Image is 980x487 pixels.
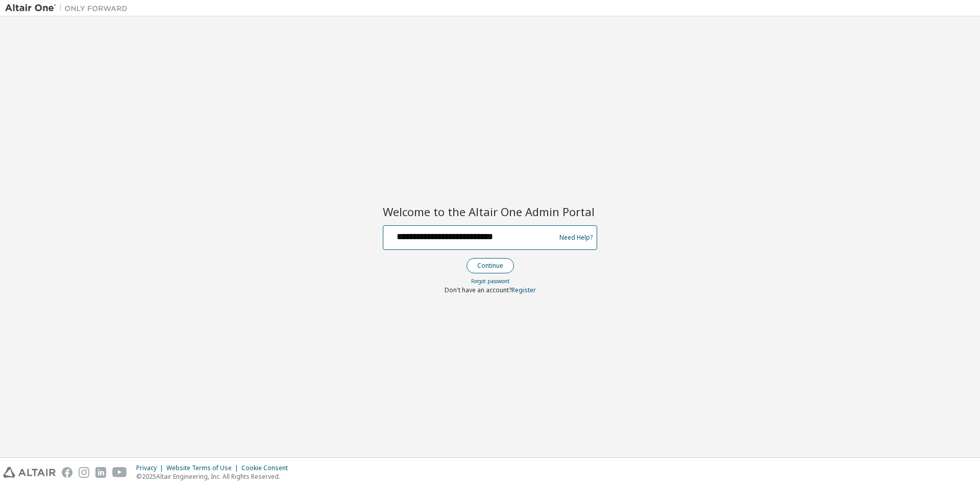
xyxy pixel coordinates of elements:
[136,464,166,472] div: Privacy
[3,467,56,478] img: altair_logo.svg
[136,472,294,481] p: © 2025 Altair Engineering, Inc. All Rights Reserved.
[511,286,536,294] a: Register
[166,464,241,472] div: Website Terms of Use
[467,258,514,273] button: Continue
[471,277,509,285] a: Forgot password
[445,286,511,294] span: Don't have an account?
[559,237,593,238] a: Need Help?
[383,204,597,219] h2: Welcome to the Altair One Admin Portal
[112,467,127,478] img: youtube.svg
[79,467,89,478] img: instagram.svg
[62,467,72,478] img: facebook.svg
[241,464,294,472] div: Cookie Consent
[95,467,106,478] img: linkedin.svg
[5,3,133,13] img: Altair One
